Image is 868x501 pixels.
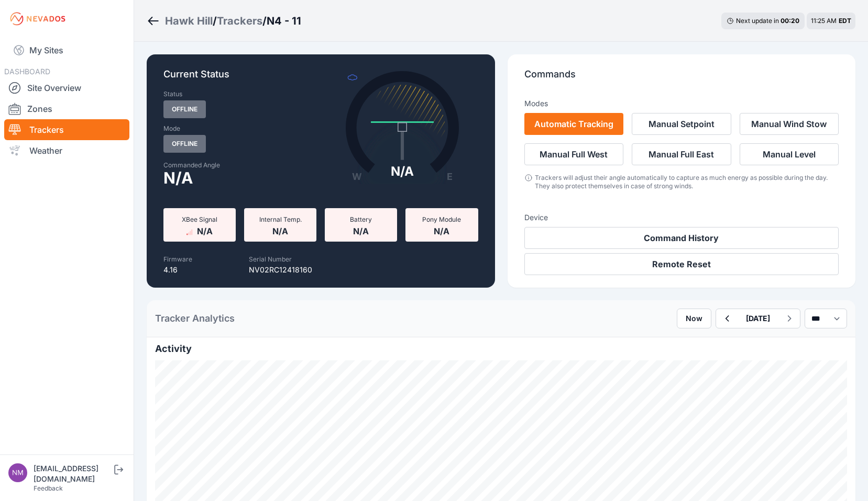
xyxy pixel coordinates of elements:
img: Nevados [8,10,67,27]
button: Manual Full West [524,143,624,165]
button: Manual Wind Stow [740,113,839,135]
label: Firmware [163,255,192,263]
span: N/A [197,224,213,236]
img: nmarkham@nexamp.com [8,463,27,482]
a: Feedback [34,484,63,492]
h2: Tracker Analytics [155,311,235,326]
a: Weather [4,140,129,161]
button: [DATE] [738,309,778,328]
span: Internal Temp. [259,215,302,223]
span: DASHBOARD [4,67,50,76]
h3: Device [524,212,839,223]
button: Automatic Tracking [524,113,624,135]
span: N/A [272,224,288,236]
label: Mode [163,124,180,133]
a: Zones [4,98,129,119]
label: Status [163,90,182,98]
span: N/A [353,224,369,236]
label: Commanded Angle [163,161,314,169]
button: Manual Setpoint [632,113,731,135]
button: Manual Full East [632,143,731,165]
div: Trackers will adjust their angle automatically to capture as much energy as possible during the d... [535,174,839,190]
button: Command History [524,227,839,249]
a: Trackers [217,14,262,28]
h2: Activity [155,341,847,356]
p: Current Status [163,67,478,90]
span: Offline [163,135,206,153]
span: Offline [163,100,206,118]
p: Commands [524,67,839,90]
div: [EMAIL_ADDRESS][DOMAIN_NAME] [34,463,112,484]
span: Pony Module [422,215,461,223]
span: 11:25 AM [811,17,837,25]
button: Remote Reset [524,253,839,275]
a: Site Overview [4,77,129,98]
p: NV02RC12418160 [249,265,312,275]
span: N/A [163,172,193,184]
span: N/A [434,224,449,236]
a: My Sites [4,38,129,63]
span: Battery [350,215,372,223]
a: Trackers [4,119,129,140]
h3: Modes [524,98,548,109]
button: Manual Level [740,143,839,165]
div: 00 : 20 [781,17,799,25]
p: 4.16 [163,265,192,275]
div: N/A [391,163,414,180]
button: Now [677,309,711,328]
span: Next update in [736,17,779,25]
span: / [262,14,267,28]
label: Serial Number [249,255,292,263]
span: / [213,14,217,28]
nav: Breadcrumb [147,7,301,35]
span: XBee Signal [182,215,217,223]
span: EDT [839,17,851,25]
a: Hawk Hill [165,14,213,28]
h3: N4 - 11 [267,14,301,28]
